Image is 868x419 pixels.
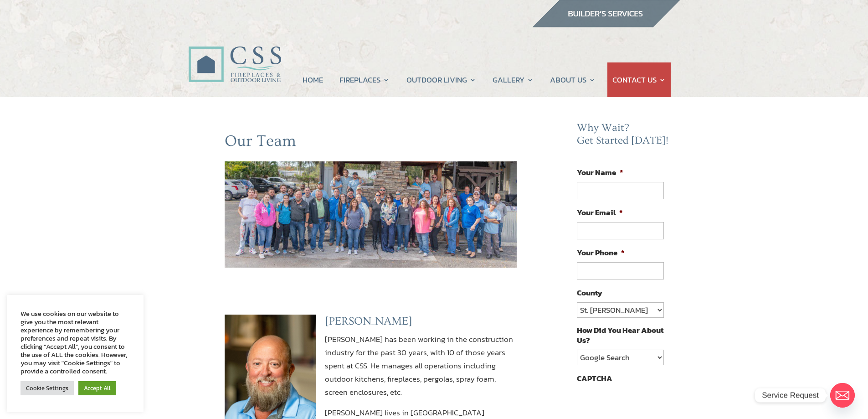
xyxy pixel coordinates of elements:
label: How Did You Hear About Us? [577,325,663,345]
a: Accept All [78,381,116,395]
h1: Our Team [225,132,517,155]
label: Your Phone [577,248,625,258]
a: FIREPLACES [339,62,390,97]
img: CSS Fireplaces & Outdoor Living (Formerly Construction Solutions & Supply)- Jacksonville Ormond B... [188,21,281,87]
h2: Why Wait? Get Started [DATE]! [577,122,671,151]
a: CONTACT US [612,62,666,97]
label: CAPTCHA [577,373,612,383]
a: OUTDOOR LIVING [406,62,476,97]
p: [PERSON_NAME] has been working in the construction industry for the past 30 years, with 10 of tho... [325,333,517,407]
div: We use cookies on our website to give you the most relevant experience by remembering your prefer... [21,310,130,375]
label: County [577,288,602,298]
a: builder services construction supply [532,19,680,31]
a: GALLERY [493,62,534,97]
a: Email [830,383,855,408]
a: HOME [303,62,323,97]
a: ABOUT US [550,62,596,97]
a: Cookie Settings [21,381,74,395]
label: Your Email [577,207,623,217]
h3: [PERSON_NAME] [325,315,517,333]
img: team2 [225,161,517,268]
label: Your Name [577,167,623,177]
